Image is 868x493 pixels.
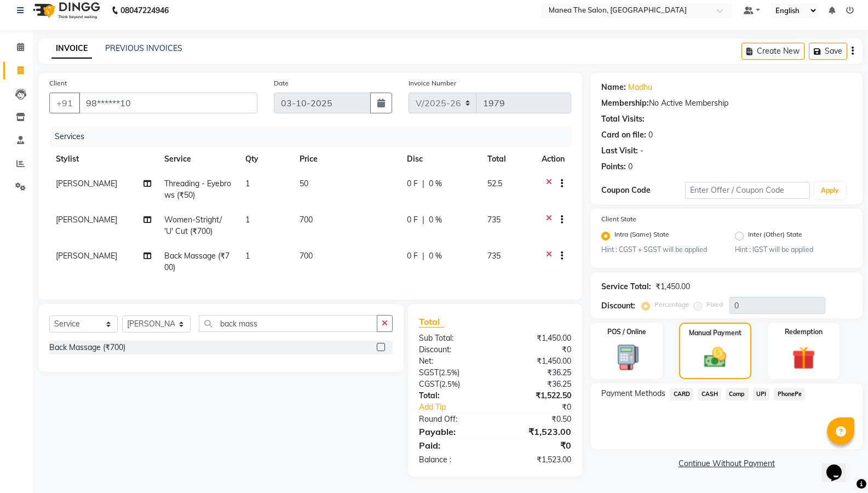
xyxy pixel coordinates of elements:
label: Client State [601,214,636,224]
th: Total [481,147,535,171]
span: 2.5% [441,368,457,377]
div: Round Off: [411,414,495,425]
div: Payable: [411,425,495,438]
div: - [640,145,643,157]
span: 0 F [407,214,418,226]
span: 735 [487,251,501,261]
label: Date [274,78,289,88]
img: _pos-terminal.svg [608,343,646,371]
div: Services [50,127,579,147]
span: 52.5 [487,179,502,188]
button: Create New [741,43,804,60]
th: Action [535,147,571,171]
img: _cash.svg [697,345,733,370]
a: Add Tip [411,402,509,413]
div: ₹1,523.00 [495,454,579,466]
span: 1 [245,179,250,188]
label: Percentage [654,300,689,309]
span: PhonePe [774,388,805,400]
div: ₹1,450.00 [656,281,690,293]
div: Card on file: [601,129,646,141]
label: Invoice Number [409,78,456,88]
th: Qty [239,147,293,171]
div: Paid: [411,439,495,452]
div: 0 [628,161,633,173]
div: ₹0 [509,402,579,413]
span: 0 % [429,250,442,262]
div: ₹1,522.50 [495,390,579,402]
span: [PERSON_NAME] [56,179,117,188]
iframe: chat widget [822,449,857,482]
input: Search or Scan [199,315,377,332]
small: Hint : IGST will be applied [735,245,852,255]
div: ₹0 [495,344,579,356]
span: SGST [419,368,439,377]
div: Coupon Code [601,185,685,196]
span: | [422,214,424,226]
span: 1 [245,215,250,225]
div: Balance : [411,454,495,466]
span: CARD [670,388,693,400]
th: Disc [400,147,481,171]
a: INVOICE [51,39,92,59]
span: 2.5% [441,380,458,388]
label: Intra (Same) State [614,230,669,243]
div: Total: [411,390,495,402]
div: Total Visits: [601,113,645,125]
th: Stylist [49,147,158,171]
button: +91 [49,93,80,113]
label: POS / Online [607,327,646,337]
span: 0 % [429,214,442,226]
span: 700 [300,215,313,225]
div: ( ) [411,379,495,390]
div: Discount: [601,300,635,312]
label: Client [49,78,67,88]
span: | [422,250,424,262]
div: ₹0 [495,439,579,452]
span: [PERSON_NAME] [56,215,117,225]
span: Comp [726,388,749,400]
span: | [422,178,424,190]
span: [PERSON_NAME] [56,251,117,261]
div: ₹1,523.00 [495,425,579,438]
span: 700 [300,251,313,261]
span: 1 [245,251,250,261]
div: Net: [411,356,495,367]
div: Discount: [411,344,495,356]
label: Manual Payment [689,328,741,338]
label: Fixed [706,300,723,309]
div: Sub Total: [411,333,495,344]
div: No Active Membership [601,98,852,109]
a: Madhu [628,82,652,93]
span: 0 F [407,250,418,262]
div: Last Visit: [601,145,638,157]
span: Back Massage (₹700) [164,251,229,272]
div: Service Total: [601,281,651,293]
label: Inter (Other) State [748,230,802,243]
th: Service [158,147,239,171]
div: 0 [648,129,653,141]
span: Women-Stright/ 'U' Cut (₹700) [164,215,222,236]
div: Back Massage (₹700) [49,342,125,353]
span: 50 [300,179,308,188]
a: Continue Without Payment [593,458,860,469]
a: PREVIOUS INVOICES [105,43,182,53]
th: Price [293,147,400,171]
span: Total [419,316,444,328]
div: ₹1,450.00 [495,356,579,367]
div: Name: [601,82,626,93]
div: Points: [601,161,626,173]
div: ₹1,450.00 [495,333,579,344]
span: 735 [487,215,501,225]
span: CASH [698,388,721,400]
label: Redemption [785,327,823,337]
input: Search by Name/Mobile/Email/Code [79,93,257,113]
div: ₹36.25 [495,367,579,379]
img: _gift.svg [785,343,823,372]
span: CGST [419,379,439,389]
input: Enter Offer / Coupon Code [685,182,810,199]
span: 0 F [407,178,418,190]
div: ₹0.50 [495,414,579,425]
span: 0 % [429,178,442,190]
small: Hint : CGST + SGST will be applied [601,245,718,255]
